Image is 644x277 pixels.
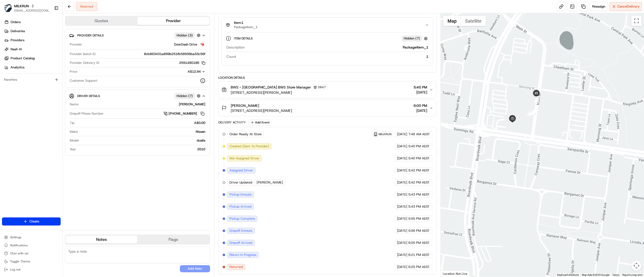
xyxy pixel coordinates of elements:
[397,168,407,173] span: [DATE]
[65,17,137,25] button: Quotes
[397,132,407,136] span: [DATE]
[164,111,205,116] a: [PHONE_NUMBER]
[11,47,22,52] span: Nash AI
[414,108,427,113] span: [DATE]
[2,258,61,265] button: Toggle Theme
[2,63,63,71] a: Analytics
[144,52,205,56] span: 8cb863431a899b251fb58936ba33c56f
[441,270,470,277] div: Location Not Live
[229,156,259,161] span: Not Assigned Driver
[257,180,283,185] span: [PERSON_NAME]
[137,236,209,244] button: Flags
[397,253,407,257] span: [DATE]
[531,109,536,115] div: 4
[397,228,407,233] span: [DATE]
[14,9,50,13] span: [EMAIL_ADDRESS][DOMAIN_NAME]
[229,144,269,149] span: Created (Sent To Provider)
[226,45,245,50] span: Description
[229,241,252,245] span: Dropoff Arrived
[590,2,608,11] button: Reassign
[219,81,436,98] button: BWS - [GEOGRAPHIC_DATA] BWS Store Manager3847[STREET_ADDRESS][PERSON_NAME]5:40 PM[DATE]
[414,90,427,95] span: [DATE]
[397,204,407,209] span: [DATE]
[229,216,255,221] span: Pickup Complete
[70,102,78,107] span: Name
[234,25,258,29] span: PackageItem_1
[80,129,205,134] div: Nissan
[2,234,61,241] button: Settings
[2,76,61,84] div: Favorites
[2,266,61,273] button: Log out
[234,36,254,40] span: Item Details
[238,54,428,59] div: 1
[408,253,430,257] span: 6:21 PM AEST
[529,110,534,115] div: 2
[397,144,407,149] span: [DATE]
[10,235,21,239] span: Settings
[530,110,535,115] div: 5
[70,138,79,143] span: Model
[29,219,39,224] span: Create
[14,4,29,9] button: MILKRUN
[70,78,97,83] span: Customer Support
[174,93,202,99] button: Hidden (7)
[219,100,436,116] button: [PERSON_NAME][STREET_ADDRESS][PERSON_NAME]6:00 PM[DATE]
[408,228,430,233] span: 5:56 PM AEST
[408,156,430,161] span: 5:40 PM AEST
[401,35,429,42] button: Hidden (7)
[397,156,407,161] span: [DATE]
[2,217,61,225] button: Create
[408,216,430,221] span: 5:55 PM AEST
[443,16,461,26] button: Show street map
[612,273,619,276] a: Terms
[610,2,642,11] button: CancelDelivery
[229,192,252,197] span: Pickup Enroute
[442,270,459,277] img: Google
[177,94,193,98] span: Hidden ( 7 )
[174,42,197,47] span: DoorDash Drive
[397,192,407,197] span: [DATE]
[65,236,137,244] button: Notes
[11,20,21,24] span: Orders
[70,111,104,116] span: Dropoff Phone Number
[2,54,63,62] a: Product Catalog
[2,242,61,249] button: Notifications
[617,4,640,9] span: Cancel Delivery
[222,18,433,32] button: Item1PackageItem_1
[77,33,104,37] span: Provider Details
[408,192,430,197] span: 5:43 PM AEST
[174,32,202,38] button: Hidden (3)
[408,241,430,245] span: 6:05 PM AEST
[70,52,96,56] span: Provider Batch ID
[397,216,407,221] span: [DATE]
[461,16,486,26] button: Show satellite imagery
[76,121,205,125] div: A$0.00
[11,65,24,70] span: Analytics
[81,138,205,143] div: dualis
[77,94,100,98] span: Driver Details
[408,265,430,269] span: 6:25 PM AEST
[218,76,436,80] div: Location Details
[631,16,641,26] button: Toggle fullscreen view
[188,69,201,74] span: A$12.94
[10,251,28,255] span: Chat with us!
[169,111,197,116] span: [PHONE_NUMBER]
[229,253,256,257] span: Return In Progress
[231,108,292,113] span: [STREET_ADDRESS][PERSON_NAME]
[408,132,430,136] span: 7:46 AM AEST
[70,61,99,65] span: Provider Delivery ID
[2,45,63,53] a: Nash AI
[10,243,28,247] span: Notifications
[4,4,12,12] img: MILKRUN
[582,273,609,276] span: Map data ©2025 Google
[534,98,539,103] div: 17
[234,21,258,25] span: Item 1
[379,132,391,136] span: MILKRUN
[527,110,532,116] div: 3
[229,168,253,173] span: Assigned Driver
[229,265,243,269] span: Returned
[70,147,76,152] span: Year
[557,273,579,277] button: Keyboard shortcuts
